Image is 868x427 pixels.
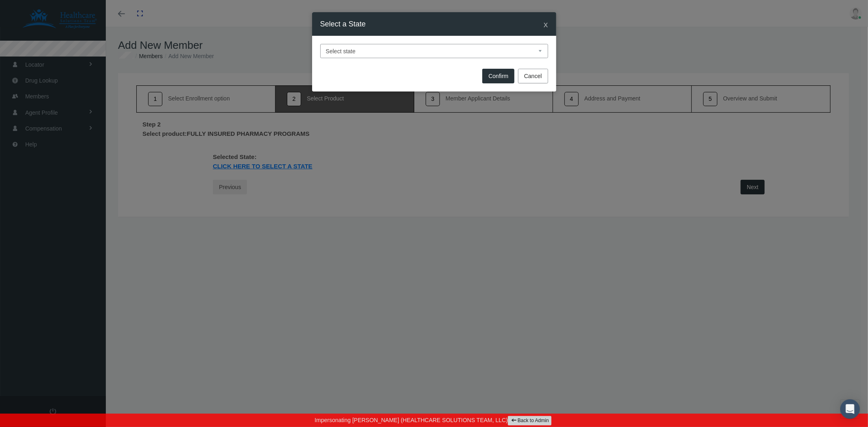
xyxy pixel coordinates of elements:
[840,399,860,419] div: Open Intercom Messenger
[482,69,514,83] button: Confirm
[508,416,551,425] a: Back to Admin
[544,20,548,28] button: Close
[544,20,548,29] span: x
[518,69,548,83] button: Cancel
[320,18,366,30] h4: Select a State
[6,414,862,427] div: Impersonating [PERSON_NAME] (HEALTHCARE SOLUTIONS TEAM, LLC)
